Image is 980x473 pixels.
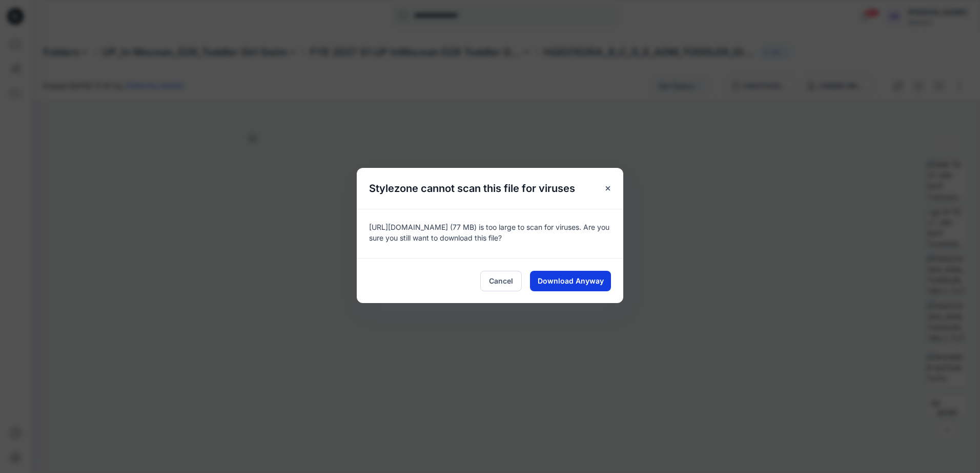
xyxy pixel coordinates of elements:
button: Close [599,179,617,198]
span: Download Anyway [538,275,604,286]
h5: Stylezone cannot scan this file for viruses [357,168,587,209]
div: [URL][DOMAIN_NAME] (77 MB) is too large to scan for viruses. Are you sure you still want to downl... [357,209,623,258]
button: Download Anyway [530,271,611,291]
button: Cancel [480,271,522,291]
span: Cancel [489,275,513,286]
